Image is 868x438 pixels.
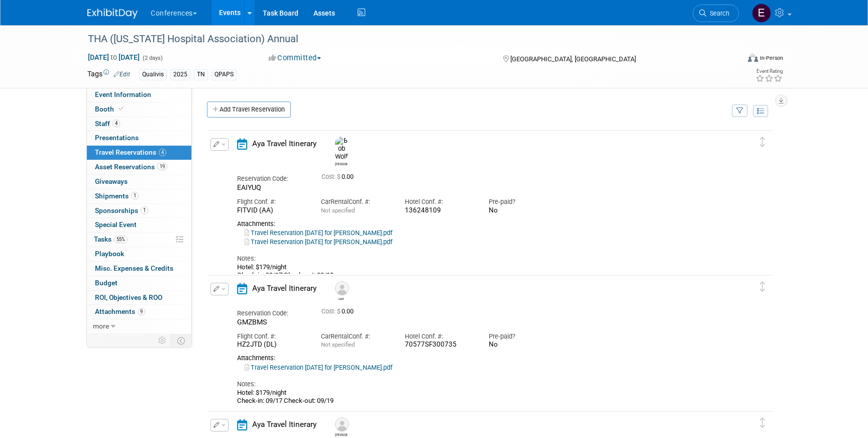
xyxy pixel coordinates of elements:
[237,283,247,294] i: Aya Travel Itinerary
[321,308,358,315] span: 0.00
[171,334,192,347] td: Toggle Event Tabs
[245,364,392,371] a: Travel Reservation [DATE] for [PERSON_NAME].pdf
[87,160,191,174] a: Asset Reservations19
[237,354,725,362] div: Attachments:
[489,332,558,341] div: Pre-paid?
[760,137,765,147] i: Click and drag to move item
[736,108,743,115] i: Filter by Traveler
[331,333,349,340] span: Rental
[335,137,348,161] img: Bob Wolf
[207,101,291,118] a: Add Travel Reservation
[489,206,498,214] span: No
[95,279,118,287] span: Budget
[87,291,191,305] a: ROI, Objectives & ROO
[139,69,167,80] div: Qualivis
[693,5,739,22] a: Search
[95,163,167,171] span: Asset Reservations
[141,206,148,214] span: 1
[211,69,237,80] div: QPAPS
[252,139,316,148] span: Aya Travel Itinerary
[170,69,190,80] div: 2025
[87,204,191,218] a: Sponsorships1
[321,341,355,348] span: Not specified
[94,235,128,243] span: Tasks
[109,53,119,61] span: to
[95,206,148,214] span: Sponsorships
[87,319,191,334] a: more
[95,293,162,301] span: ROI, Objectives & ROO
[95,120,120,128] span: Staff
[237,197,306,206] div: Flight Conf. #:
[87,189,191,203] a: Shipments1
[237,206,306,215] div: FITVID (AA)
[237,174,306,183] div: Reservation Code:
[321,197,390,206] div: Car Conf. #:
[87,102,191,117] a: Booth
[321,173,342,180] span: Cost: $
[114,236,128,243] span: 55%
[265,53,325,63] button: Committed
[95,90,151,98] span: Event Information
[237,220,725,228] div: Attachments:
[237,254,725,263] div: Notes:
[237,318,267,326] span: GMZBMS
[489,197,558,206] div: Pre-paid?
[760,282,765,292] i: Click and drag to move item
[84,30,724,48] div: THA ([US_STATE] Hospital Association) Annual
[87,131,191,145] a: Presentations
[87,276,191,290] a: Budget
[237,309,306,318] div: Reservation Code:
[335,161,348,166] div: Bob Wolf
[405,332,474,341] div: Hotel Conf. #:
[131,192,139,199] span: 1
[87,53,140,62] span: [DATE] [DATE]
[510,55,636,63] span: [GEOGRAPHIC_DATA], [GEOGRAPHIC_DATA]
[157,163,167,170] span: 19
[760,418,765,428] i: Click and drag to move item
[237,138,247,150] i: Aya Travel Itinerary
[237,183,261,191] span: EAIYUQ
[335,417,349,431] img: Marty Welp
[87,218,191,232] a: Special Event
[87,233,191,247] a: Tasks55%
[237,389,725,405] div: Hotel: $179/night Check-in: 09/17 Check-out: 09/19
[245,229,392,237] a: Travel Reservation [DATE] for [PERSON_NAME].pdf
[405,197,474,206] div: Hotel Conf. #:
[252,284,316,293] span: Aya Travel Itinerary
[321,173,358,180] span: 0.00
[87,262,191,276] a: Misc. Expenses & Credits
[752,4,771,23] img: Erin Anderson
[87,305,191,319] a: Attachments9
[93,322,109,330] span: more
[237,332,306,341] div: Flight Conf. #:
[114,71,130,78] a: Edit
[237,380,725,389] div: Notes:
[95,134,139,142] span: Presentations
[245,238,392,246] a: Travel Reservation [DATE] for [PERSON_NAME].pdf
[95,264,173,272] span: Misc. Expenses & Credits
[159,149,166,156] span: 4
[321,308,342,315] span: Cost: $
[252,420,316,429] span: Aya Travel Itinerary
[87,146,191,160] a: Travel Reservations4
[237,419,247,430] i: Aya Travel Itinerary
[87,9,138,19] img: ExhibitDay
[321,207,355,214] span: Not specified
[680,52,783,67] div: Event Format
[87,247,191,261] a: Playbook
[759,54,783,62] div: In-Person
[335,431,348,437] div: Marty Welp
[95,192,139,200] span: Shipments
[405,341,474,349] div: 70577SF300735
[333,281,350,301] div: Levi Campbell
[95,221,137,229] span: Special Event
[194,69,208,80] div: TN
[142,55,163,61] span: (2 days)
[335,295,348,301] div: Levi Campbell
[237,263,725,280] div: Hotel: $179/night Check-in: 09/17 Check-out: 09/18
[331,198,349,205] span: Rental
[119,106,124,112] i: Booth reservation complete
[95,177,128,185] span: Giveaways
[95,148,166,156] span: Travel Reservations
[95,105,126,113] span: Booth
